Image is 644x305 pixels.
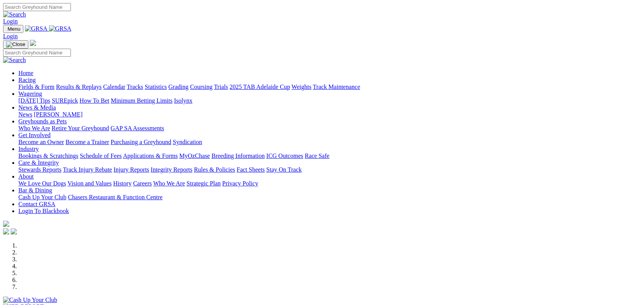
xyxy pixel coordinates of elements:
div: Wagering [18,97,641,104]
a: History [113,180,131,187]
a: Weights [292,84,311,90]
div: Bar & Dining [18,194,641,201]
img: Close [6,41,25,48]
div: Racing [18,84,641,90]
a: How To Bet [80,97,110,104]
a: Race Safe [305,152,329,159]
a: Login [3,18,18,25]
a: Isolynx [174,97,192,104]
img: Cash Up Your Club [3,297,57,303]
a: SUREpick [52,97,78,104]
a: Greyhounds as Pets [18,118,67,125]
a: News [18,111,32,118]
a: Privacy Policy [222,180,258,187]
a: Coursing [190,84,213,90]
a: We Love Our Dogs [18,180,66,187]
a: Become an Owner [18,139,64,145]
a: Become a Trainer [66,139,109,145]
a: [PERSON_NAME] [34,111,82,118]
a: Chasers Restaurant & Function Centre [68,194,162,200]
a: ICG Outcomes [266,152,303,159]
a: Contact GRSA [18,201,55,207]
a: Statistics [145,84,167,90]
a: About [18,173,34,180]
a: Integrity Reports [151,166,192,173]
div: News & Media [18,111,641,118]
img: twitter.svg [11,228,17,234]
a: Fields & Form [18,84,54,90]
a: Calendar [103,84,125,90]
img: GRSA [25,25,48,32]
a: Bar & Dining [18,187,52,193]
a: Grading [169,84,188,90]
a: Syndication [173,139,202,145]
img: GRSA [49,25,72,32]
a: Results & Replays [56,84,102,90]
a: Vision and Values [67,180,111,187]
a: Schedule of Fees [80,152,121,159]
a: Login To Blackbook [18,208,69,214]
button: Toggle navigation [3,40,28,49]
a: [DATE] Tips [18,97,50,104]
a: Careers [133,180,152,187]
div: Greyhounds as Pets [18,125,641,132]
a: 2025 TAB Adelaide Cup [229,84,290,90]
div: About [18,180,641,187]
a: Wagering [18,90,42,97]
a: Injury Reports [113,166,149,173]
a: Strategic Plan [187,180,221,187]
button: Toggle navigation [3,25,23,33]
img: logo-grsa-white.png [3,221,9,227]
a: News & Media [18,104,56,111]
a: Home [18,70,33,76]
a: Tracks [127,84,143,90]
a: Track Maintenance [313,84,360,90]
a: Cash Up Your Club [18,194,66,200]
a: Track Injury Rebate [63,166,112,173]
a: Racing [18,77,36,83]
a: Get Involved [18,132,51,138]
a: Minimum Betting Limits [111,97,172,104]
img: logo-grsa-white.png [30,40,36,46]
a: Purchasing a Greyhound [111,139,171,145]
a: Who We Are [153,180,185,187]
img: facebook.svg [3,228,9,234]
img: Search [3,57,26,64]
a: MyOzChase [179,152,210,159]
span: Menu [8,26,20,32]
a: Trials [214,84,228,90]
a: Rules & Policies [194,166,235,173]
a: Who We Are [18,125,50,131]
a: Care & Integrity [18,159,59,166]
a: Stay On Track [266,166,302,173]
input: Search [3,3,71,11]
a: Breeding Information [211,152,265,159]
div: Industry [18,152,641,159]
a: Applications & Forms [123,152,178,159]
input: Search [3,49,71,57]
a: Retire Your Greyhound [52,125,109,131]
div: Care & Integrity [18,166,641,173]
img: Search [3,11,26,18]
a: Login [3,33,18,39]
a: Bookings & Scratchings [18,152,78,159]
a: Industry [18,146,39,152]
a: Fact Sheets [237,166,265,173]
a: GAP SA Assessments [111,125,164,131]
a: Stewards Reports [18,166,61,173]
div: Get Involved [18,139,641,146]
